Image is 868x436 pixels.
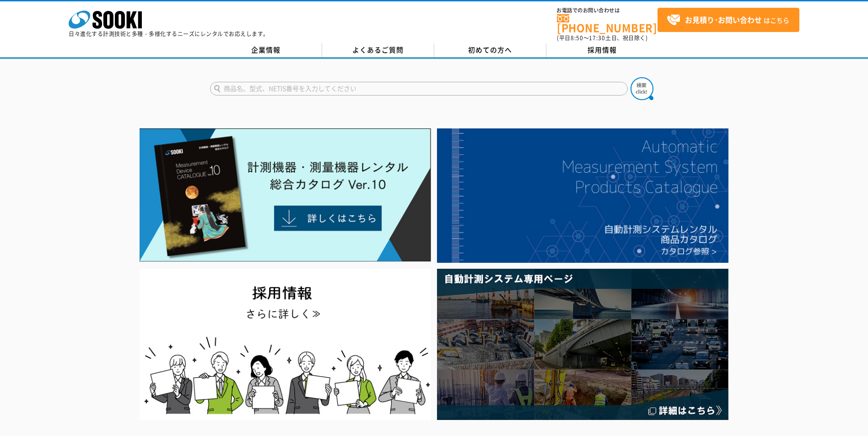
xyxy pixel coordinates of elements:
img: SOOKI recruit [140,269,431,420]
input: 商品名、型式、NETIS番号を入力してください [210,82,628,96]
a: 初めての方へ [434,43,546,57]
strong: お見積り･お問い合わせ [685,14,762,25]
img: 自動計測システムカタログ [437,128,728,263]
span: お電話でのお問い合わせは [557,8,658,13]
span: 8:50 [571,34,583,42]
a: 企業情報 [210,43,322,57]
p: 日々進化する計測技術と多種・多様化するニーズにレンタルでお応えします。 [69,31,269,37]
a: 採用情報 [546,43,658,57]
a: よくあるご質問 [322,43,434,57]
span: 17:30 [589,34,605,42]
img: 自動計測システム専用ページ [437,269,728,420]
img: btn_search.png [631,77,653,100]
span: はこちら [667,13,789,27]
span: (平日 ～ 土日、祝日除く) [557,34,647,42]
a: お見積り･お問い合わせはこちら [658,8,799,32]
img: Catalog Ver10 [140,128,431,262]
a: [PHONE_NUMBER] [557,14,658,33]
span: 初めての方へ [468,45,512,55]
